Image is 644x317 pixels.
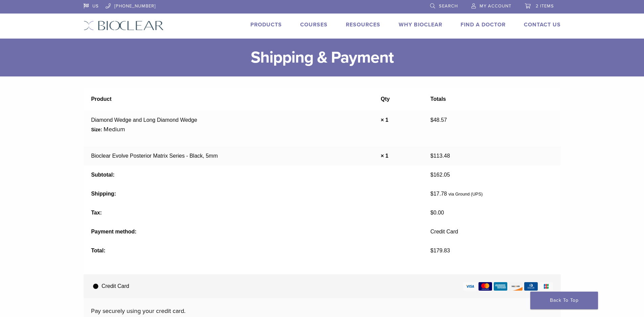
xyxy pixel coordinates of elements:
td: Bioclear Evolve Posterior Matrix Series - Black, 5mm [84,146,373,165]
span: $ [430,117,434,123]
bdi: 17.78 [430,191,447,197]
span: 2 items [536,3,554,9]
img: Bioclear [84,21,164,30]
strong: × 1 [381,117,388,123]
th: Tax: [84,203,423,222]
a: Resources [346,21,380,28]
img: amex [494,282,507,291]
th: Total: [84,241,423,260]
th: Subtotal: [84,165,423,184]
p: Pay securely using your credit card. [91,306,553,316]
span: My Account [480,3,511,9]
span: $ [430,191,434,197]
a: Contact Us [524,21,561,28]
th: Payment method: [84,222,423,241]
img: jcb [539,282,553,291]
th: Qty [373,87,423,111]
a: Products [250,21,282,28]
p: Medium [104,124,125,134]
a: Why Bioclear [399,21,442,28]
bdi: 162.05 [430,172,450,178]
th: Shipping: [84,184,423,203]
span: Search [439,3,458,9]
a: Back To Top [530,292,598,309]
strong: Size: [91,126,102,133]
span: $ [430,172,434,178]
bdi: 0.00 [430,210,444,216]
bdi: 48.57 [430,117,447,123]
th: Product [84,87,373,111]
td: Credit Card [423,222,560,241]
th: Totals [423,87,560,111]
bdi: 179.83 [430,248,450,253]
span: $ [430,153,434,159]
a: Courses [300,21,328,28]
img: visa [463,282,477,291]
label: Credit Card [86,274,561,298]
img: discover [509,282,523,291]
strong: × 1 [381,153,388,159]
td: Diamond Wedge and Long Diamond Wedge [84,111,373,146]
small: via Ground (UPS) [448,191,483,197]
a: Find A Doctor [461,21,506,28]
img: dinersclub [524,282,538,291]
bdi: 113.48 [430,153,450,159]
img: mastercard [479,282,492,291]
span: $ [430,210,434,216]
span: $ [430,248,434,253]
